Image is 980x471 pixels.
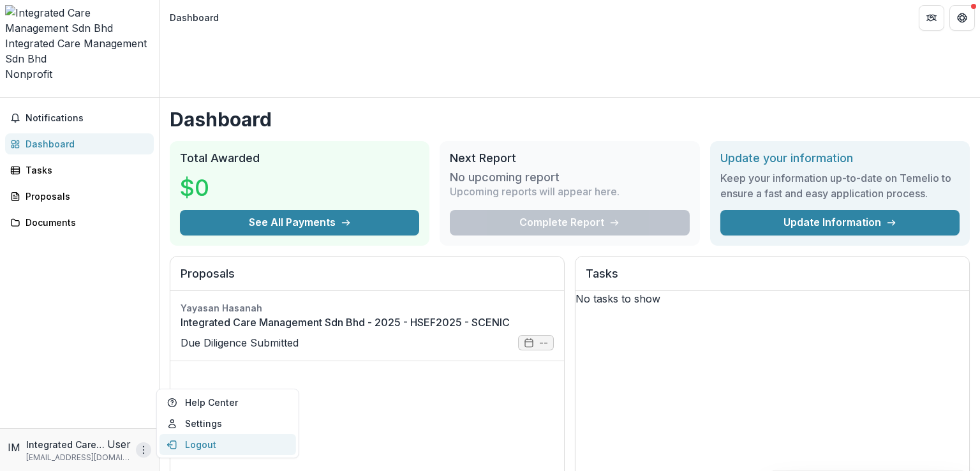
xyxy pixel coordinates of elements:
h2: Tasks [586,267,959,291]
p: Upcoming reports will appear here. [450,184,620,199]
button: More [136,442,151,458]
p: [EMAIL_ADDRESS][DOMAIN_NAME] [26,452,131,463]
button: Partners [919,5,944,31]
p: No tasks to show [575,291,969,306]
p: Integrated Care Management [26,438,107,451]
a: Update Information [720,210,960,235]
div: Dashboard [170,11,219,24]
h2: Update your information [720,151,960,165]
nav: breadcrumb [165,8,224,27]
h3: Keep your information up-to-date on Temelio to ensure a fast and easy application process. [720,170,960,201]
a: Tasks [5,160,154,181]
div: Integrated Care Management Sdn Bhd [5,36,154,66]
a: Dashboard [5,133,154,154]
h2: Total Awarded [180,151,419,165]
span: Nonprofit [5,68,52,80]
div: Dashboard [26,137,144,151]
p: User [107,437,131,452]
button: Notifications [5,108,154,128]
div: Documents [26,216,144,229]
h3: No upcoming report [450,170,560,184]
h3: $0 [180,170,209,205]
h2: Proposals [181,267,554,291]
h1: Dashboard [170,108,970,131]
button: Get Help [949,5,975,31]
a: Documents [5,212,154,233]
div: Proposals [26,190,144,203]
a: Integrated Care Management Sdn Bhd - 2025 - HSEF2025 - SCENIC [181,315,554,330]
img: Integrated Care Management Sdn Bhd [5,5,154,36]
span: Notifications [26,113,149,124]
a: Proposals [5,186,154,207]
div: Tasks [26,163,144,177]
h2: Next Report [450,151,689,165]
div: Integrated Care Management [8,440,21,455]
button: See All Payments [180,210,419,235]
